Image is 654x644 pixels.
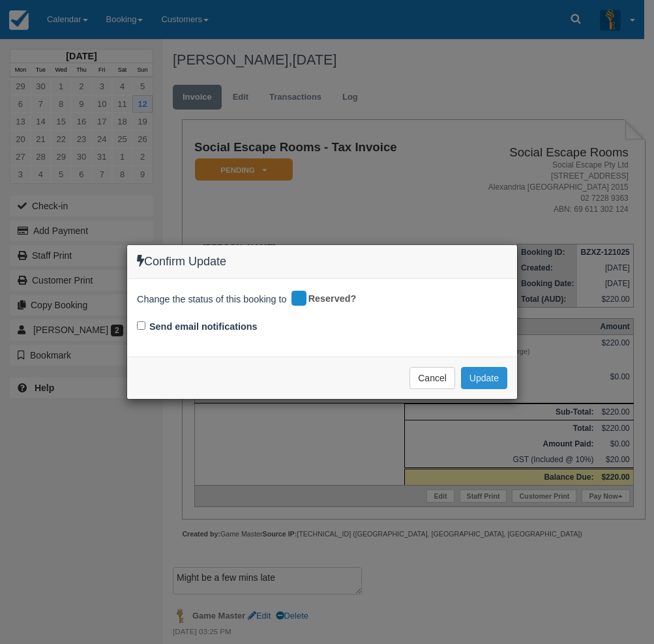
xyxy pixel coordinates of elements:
[149,320,258,334] label: Send email notifications
[137,293,287,310] span: Change the status of this booking to
[409,367,455,389] button: Cancel
[461,367,507,389] button: Update
[137,255,507,269] h4: Confirm Update
[290,289,366,310] div: Reserved?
